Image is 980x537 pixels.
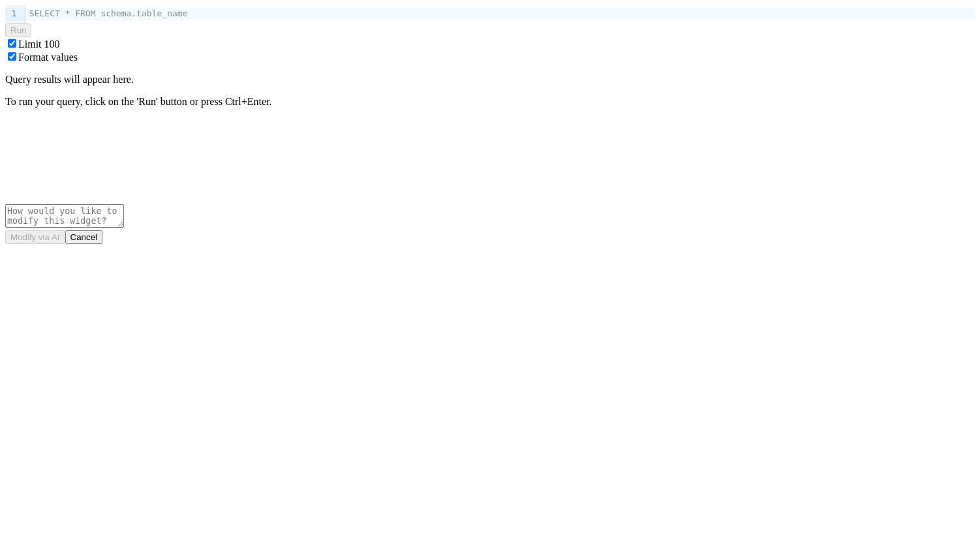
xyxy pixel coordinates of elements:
[5,96,975,108] p: To run your query, click on the 'Run' button or press Ctrl+Enter.
[5,8,18,21] div: 1
[18,52,78,63] label: Format values
[65,230,103,244] button: Cancel
[5,230,65,244] button: Modify via AI
[5,23,31,37] button: Run
[18,38,60,50] label: Limit 100
[5,74,975,85] p: Query results will appear here.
